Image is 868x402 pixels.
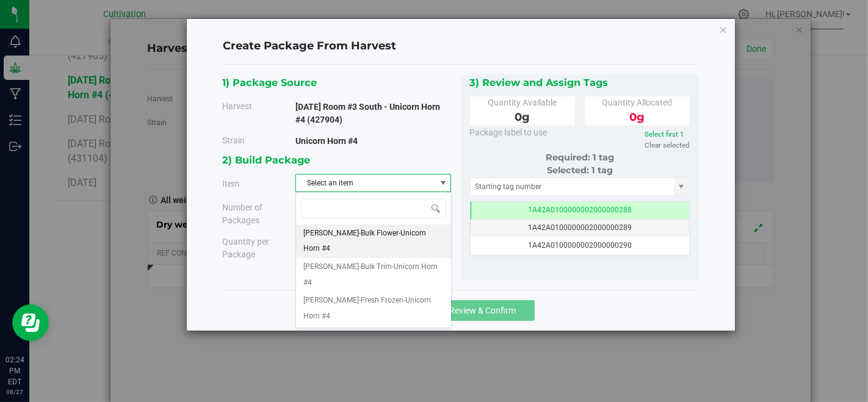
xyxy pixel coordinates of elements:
[515,110,530,124] span: 0
[547,165,613,176] span: Selected: 1 tag
[222,179,239,189] span: Item
[222,203,262,225] span: Number of Packages
[435,174,450,192] span: select
[471,178,675,195] input: Starting tag number
[222,76,317,88] span: 1) Package Source
[303,293,443,324] span: [PERSON_NAME]-Fresh Frozen-Unicorn Horn #4
[645,141,690,149] a: Clear selected
[296,174,435,192] span: Select an item
[222,154,310,166] span: 2) Build Package
[645,130,684,138] a: Select first 1
[629,110,645,124] span: 0
[222,135,245,145] span: Strain
[12,304,49,341] iframe: Resource center
[303,226,443,257] span: [PERSON_NAME]-Bulk Flower-Unicorn Horn #4
[488,98,557,107] span: Quantity Available
[528,206,632,214] span: 1A42A0100000002000000288
[222,237,269,259] span: Quantity per Package
[523,110,530,124] span: g
[449,306,516,315] span: Review & Confirm
[528,241,632,249] span: 1A42A0100000002000000290
[295,102,440,124] strong: [DATE] Room #3 South - Unicorn Horn #4 (427904)
[528,223,632,232] span: 1A42A0100000002000000289
[303,259,443,290] span: [PERSON_NAME]-Bulk Trim-Unicorn Horn #4
[470,127,548,137] span: Package label to use
[295,136,358,146] strong: Unicorn Horn #4
[674,178,689,195] span: select
[637,110,645,124] span: g
[546,152,614,163] span: Required: 1 tag
[430,300,535,321] button: Review & Confirm
[602,98,672,107] span: Quantity Allocated
[223,38,698,54] h4: Create Package From Harvest
[470,76,609,88] span: 3) Review and Assign Tags
[222,101,252,111] span: Harvest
